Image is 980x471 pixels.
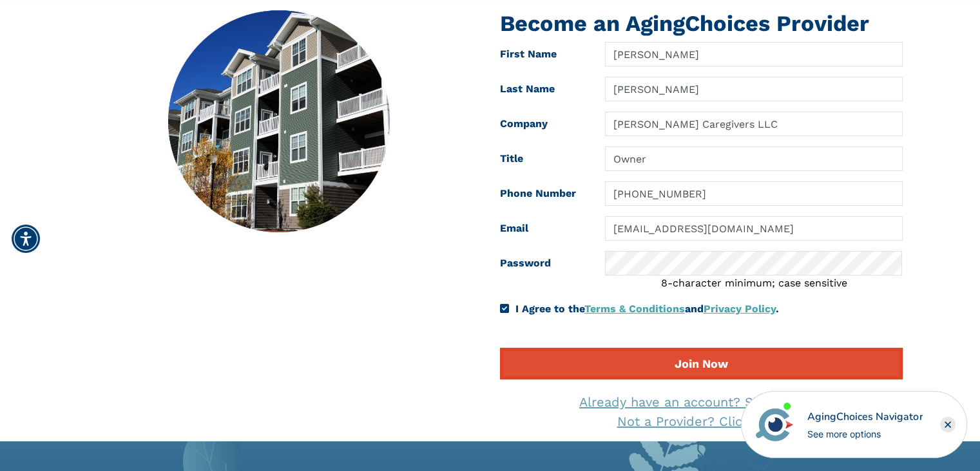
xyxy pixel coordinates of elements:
[490,251,596,291] label: Password
[605,276,902,291] div: 8-character minimum; case sensitive
[12,225,40,253] div: Accessibility Menu
[500,10,903,37] h1: Become an AgingChoices Provider
[168,10,390,232] img: join-provider.jpg
[490,77,596,101] label: Last Name
[753,403,796,446] img: avatar
[807,409,923,425] div: AgingChoices Navigator
[704,303,776,315] a: Privacy Policy
[500,348,903,379] button: Join Now
[807,427,923,441] div: See more options
[515,303,779,315] span: I Agree to the and .
[490,216,596,241] label: Email
[490,181,596,206] label: Phone Number
[940,417,956,432] div: Close
[617,414,785,429] a: Not a Provider? Click here.
[490,42,596,66] label: First Name
[490,146,596,171] label: Title
[490,112,596,136] label: Company
[579,394,823,410] a: Already have an account? Sign in here.
[584,303,685,315] a: Terms & Conditions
